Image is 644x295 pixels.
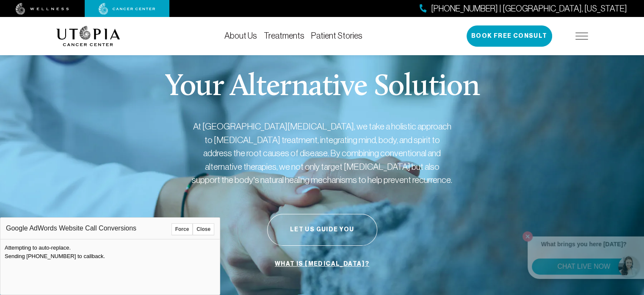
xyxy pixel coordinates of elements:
img: wellness [16,3,69,15]
a: What is [MEDICAL_DATA]? [273,256,371,272]
img: logo [56,26,120,46]
img: cancer center [99,3,155,15]
img: icon-hamburger [575,33,588,39]
span: [PHONE_NUMBER] | [GEOGRAPHIC_DATA], [US_STATE] [431,3,627,15]
button: Let Us Guide You [267,214,377,246]
button: Close [193,223,214,235]
button: Book Free Consult [467,25,552,47]
a: Patient Stories [311,31,362,40]
a: [PHONE_NUMBER] | [GEOGRAPHIC_DATA], [US_STATE] [420,3,627,15]
p: Your Alternative Solution [165,72,479,103]
div: Google AdWords Website Call Conversions [0,218,220,239]
a: About Us [224,31,257,40]
button: Force [171,223,193,235]
p: At [GEOGRAPHIC_DATA][MEDICAL_DATA], we take a holistic approach to [MEDICAL_DATA] treatment, inte... [191,120,453,187]
a: Treatments [264,31,304,40]
div: Attempting to auto-replace. Sending [PHONE_NUMBER] to callback. [0,239,220,295]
